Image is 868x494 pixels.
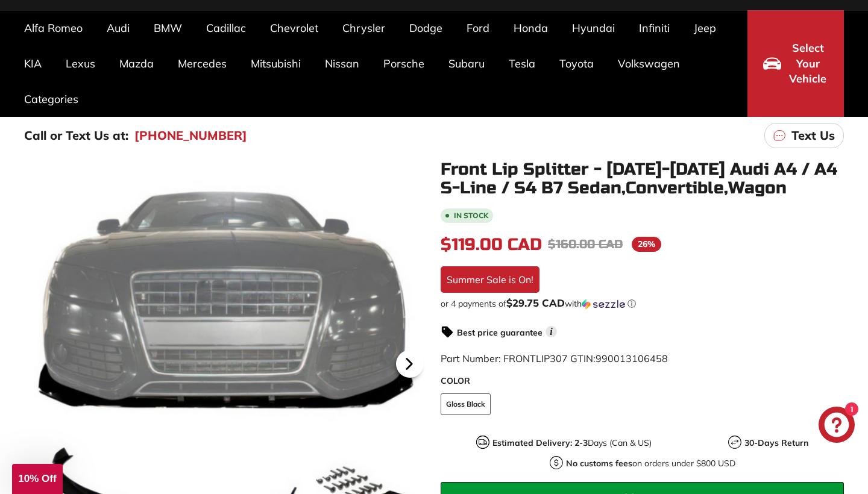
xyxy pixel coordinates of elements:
[436,46,497,81] a: Subaru
[744,437,808,448] strong: 30-Days Return
[815,407,858,446] inbox-online-store-chat: Shopify online store chat
[54,46,107,81] a: Lexus
[632,237,661,252] span: 26%
[457,327,542,338] strong: Best price guarantee
[12,464,63,494] div: 10% Off
[627,10,682,46] a: Infiniti
[166,46,239,81] a: Mercedes
[441,234,542,255] span: $119.00 CAD
[330,10,397,46] a: Chrysler
[397,10,454,46] a: Dodge
[547,46,606,81] a: Toyota
[95,10,142,46] a: Audi
[12,81,90,117] a: Categories
[682,10,728,46] a: Jeep
[566,457,735,470] p: on orders under $800 USD
[441,298,844,310] div: or 4 payments of$29.75 CADwithSezzle Click to learn more about Sezzle
[560,10,627,46] a: Hyundai
[548,237,623,252] span: $160.00 CAD
[747,10,844,117] button: Select Your Vehicle
[454,10,502,46] a: Ford
[239,46,313,81] a: Mitsubishi
[506,296,565,309] span: $29.75 CAD
[596,352,668,364] span: 990013106458
[502,10,560,46] a: Honda
[787,40,828,87] span: Select Your Vehicle
[24,127,128,145] p: Call or Text Us at:
[18,473,56,484] span: 10% Off
[441,160,844,198] h1: Front Lip Splitter - [DATE]-[DATE] Audi A4 / A4 S-Line / S4 B7 Sedan,Convertible,Wagon
[313,46,371,81] a: Nissan
[258,10,330,46] a: Chevrolet
[791,127,835,145] p: Text Us
[497,46,547,81] a: Tesla
[441,298,844,310] div: or 4 payments of with
[12,10,95,46] a: Alfa Romeo
[582,299,625,310] img: Sezzle
[606,46,692,81] a: Volkswagen
[134,127,247,145] a: [PHONE_NUMBER]
[764,123,844,148] a: Text Us
[546,326,557,337] span: i
[492,437,588,448] strong: Estimated Delivery: 2-3
[371,46,436,81] a: Porsche
[441,266,539,293] div: Summer Sale is On!
[142,10,194,46] a: BMW
[194,10,258,46] a: Cadillac
[107,46,166,81] a: Mazda
[454,212,488,219] b: In stock
[566,458,632,469] strong: No customs fees
[12,46,54,81] a: KIA
[441,352,668,364] span: Part Number: FRONTLIP307 GTIN:
[492,437,652,449] p: Days (Can & US)
[441,375,844,387] label: COLOR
